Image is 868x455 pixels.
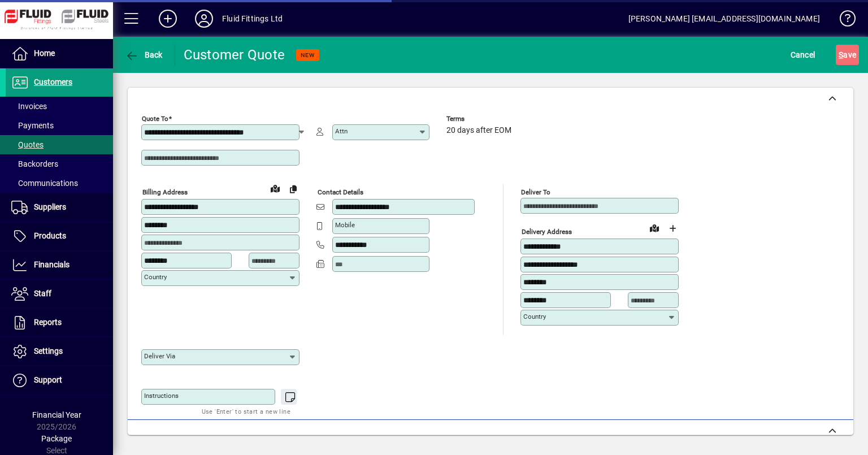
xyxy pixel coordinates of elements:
a: Products [6,222,113,250]
mat-label: Attn [335,127,348,135]
button: Choose address [663,219,682,237]
mat-label: Deliver To [521,188,550,196]
span: Reports [34,318,62,327]
span: Quotes [11,140,44,149]
a: Financials [6,251,113,279]
span: Suppliers [34,202,66,211]
button: Cancel [788,45,818,65]
a: Reports [6,309,113,337]
span: NEW [301,51,315,59]
span: Customers [34,77,72,86]
span: Communications [11,179,78,188]
span: S [839,50,843,59]
span: Financials [34,260,70,269]
mat-label: Instructions [144,392,179,400]
a: Suppliers [6,193,113,222]
a: Payments [6,116,113,135]
span: Cancel [791,46,815,64]
span: Settings [34,346,63,356]
div: Customer Quote [184,46,285,64]
button: Back [122,45,166,65]
span: Products [34,231,66,240]
a: View on map [645,219,663,237]
span: Home [34,49,55,58]
mat-hint: Use 'Enter' to start a new line [202,405,290,418]
span: Backorders [11,159,58,168]
a: Staff [6,280,113,308]
a: Quotes [6,135,113,154]
button: Profile [186,8,222,29]
div: Fluid Fittings Ltd [222,10,283,28]
button: Save [836,45,859,65]
span: Terms [446,115,514,123]
span: Package [41,434,72,443]
mat-label: Quote To [142,115,168,123]
a: Knowledge Base [831,2,854,39]
a: View on map [266,179,284,197]
span: Staff [34,289,51,298]
span: Back [125,50,163,59]
span: Payments [11,121,54,130]
a: Home [6,40,113,68]
span: Invoices [11,102,47,111]
a: Support [6,366,113,395]
mat-label: Mobile [335,221,355,229]
app-page-header-button: Back [113,45,175,65]
a: Communications [6,174,113,193]
mat-label: Deliver via [144,352,175,360]
span: Support [34,375,62,384]
a: Settings [6,337,113,366]
span: ave [839,46,856,64]
span: 20 days after EOM [446,126,511,135]
button: Add [150,8,186,29]
a: Backorders [6,154,113,174]
mat-label: Country [144,273,167,281]
mat-label: Country [523,313,546,320]
span: Financial Year [32,410,81,419]
a: Invoices [6,97,113,116]
button: Copy to Delivery address [284,180,302,198]
div: [PERSON_NAME] [EMAIL_ADDRESS][DOMAIN_NAME] [628,10,820,28]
